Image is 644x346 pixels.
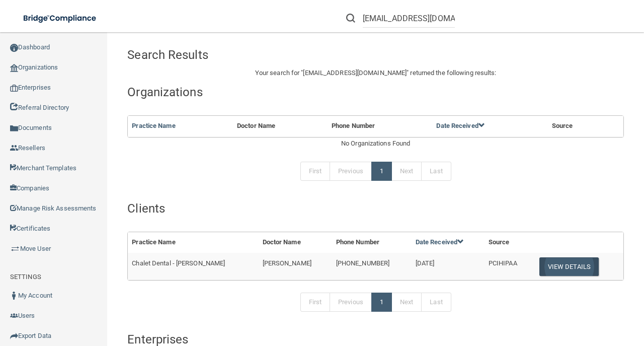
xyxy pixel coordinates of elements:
[259,232,332,253] th: Doctor Name
[263,259,311,267] span: [PERSON_NAME]
[10,124,18,132] img: icon-documents.8dae5593.png
[416,259,435,267] span: [DATE]
[10,44,18,52] img: ic_dashboard_dark.d01f4a41.png
[10,332,18,340] img: icon-export.b9366987.png
[539,257,599,276] button: View Details
[132,259,225,267] span: Chalet Dental - [PERSON_NAME]
[132,122,175,129] a: Practice Name
[303,69,407,77] span: [EMAIL_ADDRESS][DOMAIN_NAME]
[15,8,106,29] img: bridge_compliance_login_screen.278c3ca4.svg
[127,67,624,79] p: Your search for " " returned the following results:
[489,259,517,267] span: PCIHIPAA
[127,333,624,346] h4: Enterprises
[336,259,389,267] span: [PHONE_NUMBER]
[127,48,326,61] h4: Search Results
[391,162,422,181] a: Next
[328,116,433,136] th: Phone Number
[436,122,485,129] a: Date Received
[330,293,372,312] a: Previous
[127,137,624,150] div: No Organizations Found
[594,276,632,315] iframe: Drift Widget Chat Controller
[127,86,624,99] h4: Organizations
[332,232,412,253] th: Phone Number
[10,144,18,152] img: ic_reseller.de258add.png
[391,293,422,312] a: Next
[371,162,392,181] a: 1
[127,202,624,215] h4: Clients
[485,232,532,253] th: Source
[10,312,18,320] img: icon-users.e205127d.png
[10,85,18,92] img: enterprise.0d942306.png
[233,116,328,136] th: Doctor Name
[330,162,372,181] a: Previous
[421,293,451,312] a: Last
[421,162,451,181] a: Last
[346,14,355,23] img: ic-search.3b580494.png
[300,162,331,181] a: First
[363,9,455,28] input: Search
[548,116,607,136] th: Source
[128,232,258,253] th: Practice Name
[300,293,331,312] a: First
[416,238,464,246] a: Date Received
[10,292,18,300] img: ic_user_dark.df1a06c3.png
[10,64,18,72] img: organization-icon.f8decf85.png
[371,293,392,312] a: 1
[10,244,20,254] img: briefcase.64adab9b.png
[10,271,41,283] label: SETTINGS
